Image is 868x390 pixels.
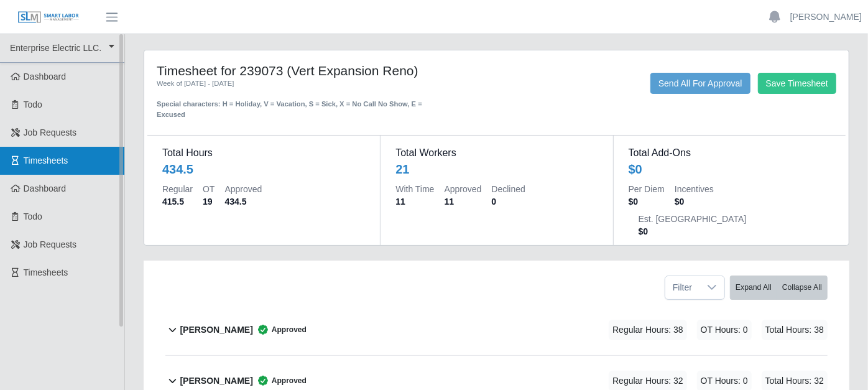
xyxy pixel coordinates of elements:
span: Todo [24,100,42,109]
span: Total Hours: 38 [762,320,828,340]
div: 434.5 [162,160,193,178]
a: [PERSON_NAME] [790,11,862,24]
dt: With Time [395,183,434,195]
div: bulk actions [730,276,828,300]
dd: 11 [445,195,482,208]
span: Job Requests [24,239,77,249]
dd: $0 [639,225,747,238]
img: SLM Logo [17,11,80,24]
dt: Est. [GEOGRAPHIC_DATA] [639,213,747,225]
span: Job Requests [24,128,77,137]
div: Week of [DATE] - [DATE] [157,78,429,89]
dt: Approved [224,183,262,195]
dd: $0 [675,195,714,208]
b: [PERSON_NAME] [180,374,252,388]
span: Filter [665,276,699,299]
span: Todo [24,211,42,221]
dt: OT [203,183,215,195]
span: Regular Hours: 38 [609,320,687,340]
b: [PERSON_NAME] [180,323,252,337]
dt: Incentives [675,183,714,195]
span: Dashboard [24,72,67,81]
dd: 19 [203,195,215,208]
h4: Timesheet for 239073 (Vert Expansion Reno) [157,63,429,78]
dt: Approved [445,183,482,195]
dt: Regular [162,183,193,195]
button: Collapse All [777,276,828,300]
button: Send All For Approval [650,73,750,94]
dd: $0 [629,195,665,208]
span: Timesheets [24,156,68,165]
span: OT Hours: 0 [697,320,752,340]
dd: 11 [395,195,434,208]
dd: 0 [492,195,525,208]
dt: Total Workers [395,146,598,160]
button: [PERSON_NAME] Approved Regular Hours: 38 OT Hours: 0 Total Hours: 38 [165,305,828,355]
span: Approved [253,374,307,387]
span: Approved [253,323,307,336]
div: 21 [395,160,409,178]
button: Expand All [730,276,777,300]
div: Special characters: H = Holiday, V = Vacation, S = Sick, X = No Call No Show, E = Excused [157,89,429,120]
span: Dashboard [24,183,67,193]
span: Timesheets [24,267,68,277]
div: $0 [629,160,642,178]
dt: Declined [492,183,525,195]
dt: Total Add-Ons [629,146,831,160]
dt: Per Diem [629,183,665,195]
dd: 415.5 [162,195,193,208]
button: Save Timesheet [758,73,836,94]
dd: 434.5 [224,195,262,208]
dt: Total Hours [162,146,365,160]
